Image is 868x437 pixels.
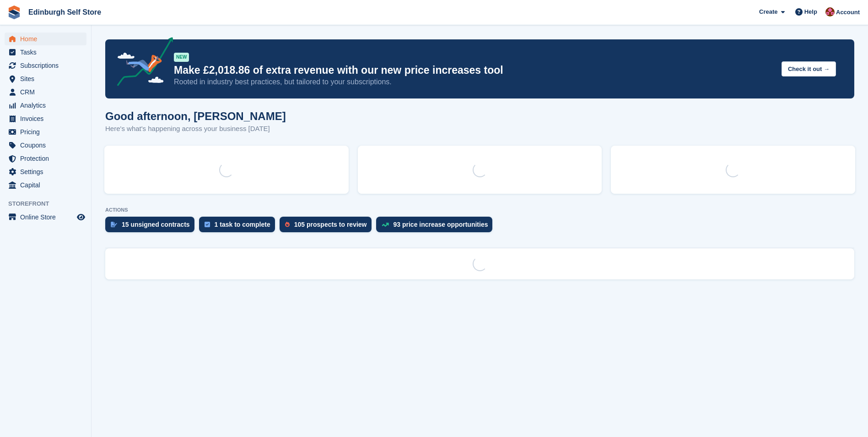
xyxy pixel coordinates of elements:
[20,112,75,125] span: Invoices
[5,46,86,59] a: menu
[5,112,86,125] a: menu
[20,72,75,85] span: Sites
[8,199,91,208] span: Storefront
[825,7,835,16] img: Lucy Michalec
[109,37,173,89] img: price-adjustments-announcement-icon-8257ccfd72463d97f412b2fc003d46551f7dbcb40ab6d574587a9cd5c0d94...
[5,211,86,224] a: menu
[5,126,86,138] a: menu
[7,5,21,19] img: stora-icon-8386f47178a22dfd0bd8f6a31ec36ba5ce8667c1dd55bd0f319d3a0aa187defe.svg
[205,222,210,227] img: task-75834270c22a3079a89374b754ae025e5fb1db73e45f91037f5363f120a921f8.svg
[782,61,836,76] button: Check it out →
[215,221,270,228] div: 1 task to complete
[20,126,75,138] span: Pricing
[199,217,280,237] a: 1 task to complete
[285,222,290,227] img: prospect-51fa495bee0391a8d652442698ab0144808aea92771e9ea1ae160a38d050c398.svg
[394,221,488,228] div: 93 price increase opportunities
[804,7,817,16] span: Help
[20,179,75,191] span: Capital
[5,179,86,191] a: menu
[280,217,376,237] a: 105 prospects to review
[25,5,105,20] a: Edinburgh Self Store
[111,222,117,227] img: contract_signature_icon-13c848040528278c33f63329250d36e43548de30e8caae1d1a13099fd9432cc5.svg
[174,64,774,77] p: Make £2,018.86 of extra revenue with our new price increases tool
[5,152,86,165] a: menu
[105,124,286,134] p: Here's what's happening across your business [DATE]
[5,59,86,72] a: menu
[122,221,190,228] div: 15 unsigned contracts
[20,86,75,98] span: CRM
[20,211,75,224] span: Online Store
[5,72,86,85] a: menu
[105,207,854,213] p: ACTIONS
[20,165,75,178] span: Settings
[174,77,774,87] p: Rooted in industry best practices, but tailored to your subscriptions.
[20,59,75,72] span: Subscriptions
[105,217,199,237] a: 15 unsigned contracts
[174,53,189,62] div: NEW
[20,46,75,59] span: Tasks
[5,99,86,112] a: menu
[5,139,86,152] a: menu
[376,217,497,237] a: 93 price increase opportunities
[20,99,75,112] span: Analytics
[105,110,286,122] h1: Good afternoon, [PERSON_NAME]
[5,33,86,45] a: menu
[20,152,75,165] span: Protection
[759,7,777,16] span: Create
[836,8,860,17] span: Account
[20,33,75,45] span: Home
[5,165,86,178] a: menu
[294,221,367,228] div: 105 prospects to review
[20,139,75,152] span: Coupons
[382,223,389,227] img: price_increase_opportunities-93ffe204e8149a01c8c9dc8f82e8f89637d9d84a8eef4429ea346261dce0b2c0.svg
[75,212,86,223] a: Preview store
[5,86,86,98] a: menu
